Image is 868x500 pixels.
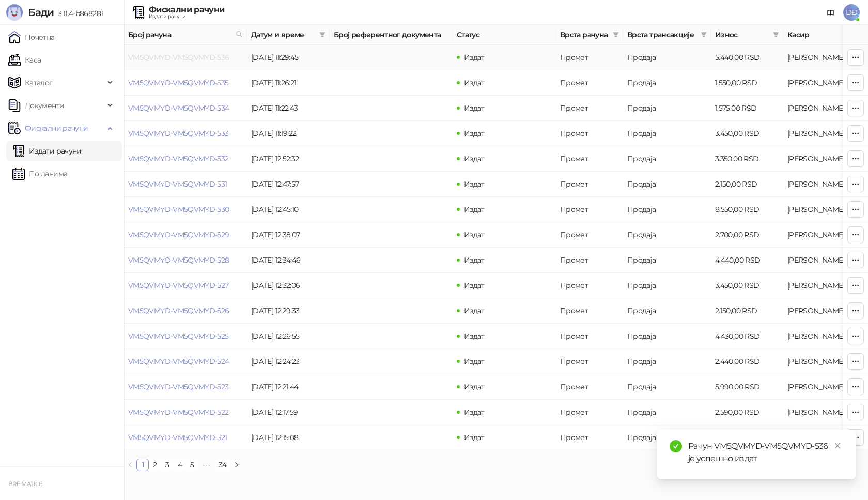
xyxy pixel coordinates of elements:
td: [DATE] 12:34:46 [247,248,330,273]
td: [DATE] 11:22:43 [247,96,330,121]
li: 3 [161,459,174,471]
li: 5 [186,459,198,471]
td: Промет [556,349,623,374]
td: VM5QVMYD-VM5QVMYD-521 [124,425,247,450]
td: Продаја [623,45,711,70]
span: Издат [464,331,485,341]
td: [DATE] 12:29:33 [247,298,330,324]
li: 2 [149,459,161,471]
div: Фискални рачуни [149,6,224,14]
a: VM5QVMYD-VM5QVMYD-536 [128,53,229,62]
a: VM5QVMYD-VM5QVMYD-525 [128,331,229,341]
a: VM5QVMYD-VM5QVMYD-526 [128,306,229,315]
span: Каталог [25,72,53,93]
td: VM5QVMYD-VM5QVMYD-526 [124,298,247,324]
a: Каса [8,50,41,70]
td: VM5QVMYD-VM5QVMYD-523 [124,374,247,400]
td: Промет [556,70,623,96]
span: 3.11.4-b868281 [54,9,103,18]
td: 2.150,00 RSD [711,298,783,324]
div: Издати рачуни [149,14,224,19]
a: VM5QVMYD-VM5QVMYD-528 [128,255,229,265]
td: [DATE] 12:45:10 [247,197,330,222]
span: Издат [464,255,485,265]
td: VM5QVMYD-VM5QVMYD-532 [124,146,247,172]
td: Промет [556,172,623,197]
td: Продаја [623,172,711,197]
a: VM5QVMYD-VM5QVMYD-535 [128,78,229,87]
span: Издат [464,129,485,138]
th: Број рачуна [124,25,247,45]
td: Промет [556,324,623,349]
a: VM5QVMYD-VM5QVMYD-531 [128,179,227,189]
li: Претходна страна [124,459,136,471]
td: 5.990,00 RSD [711,374,783,400]
li: 34 [215,459,230,471]
td: Промет [556,146,623,172]
a: VM5QVMYD-VM5QVMYD-521 [128,433,227,442]
td: VM5QVMYD-VM5QVMYD-534 [124,96,247,121]
td: 3.450,00 RSD [711,121,783,146]
td: 2.440,00 RSD [711,349,783,374]
a: VM5QVMYD-VM5QVMYD-523 [128,382,229,391]
span: Издат [464,407,485,417]
th: Врста рачуна [556,25,623,45]
span: Број рачуна [128,29,231,40]
td: Продаја [623,298,711,324]
a: VM5QVMYD-VM5QVMYD-534 [128,103,229,113]
span: Датум и време [251,29,315,40]
span: filter [613,32,619,38]
th: Статус [453,25,556,45]
td: Промет [556,45,623,70]
a: VM5QVMYD-VM5QVMYD-529 [128,230,229,239]
td: Промет [556,96,623,121]
td: VM5QVMYD-VM5QVMYD-531 [124,172,247,197]
td: VM5QVMYD-VM5QVMYD-527 [124,273,247,298]
td: Промет [556,400,623,425]
span: filter [319,32,326,38]
img: Logo [6,4,23,21]
a: Почетна [8,27,55,48]
td: 3.450,00 RSD [711,273,783,298]
td: VM5QVMYD-VM5QVMYD-529 [124,222,247,248]
a: VM5QVMYD-VM5QVMYD-533 [128,129,229,138]
a: VM5QVMYD-VM5QVMYD-522 [128,407,229,417]
a: VM5QVMYD-VM5QVMYD-524 [128,357,229,366]
span: Износ [715,29,769,40]
td: [DATE] 11:19:22 [247,121,330,146]
td: [DATE] 12:21:44 [247,374,330,400]
td: 2.590,00 RSD [711,400,783,425]
a: 34 [215,459,230,471]
span: DĐ [843,4,860,21]
span: check-circle [670,440,682,452]
td: 3.350,00 RSD [711,146,783,172]
td: Продаја [623,273,711,298]
td: Продаја [623,349,711,374]
th: Број референтног документа [330,25,453,45]
td: 4.440,00 RSD [711,248,783,273]
td: Продаја [623,121,711,146]
span: filter [701,32,707,38]
span: Издат [464,433,485,442]
span: filter [773,32,779,38]
a: VM5QVMYD-VM5QVMYD-530 [128,205,229,214]
td: Продаја [623,400,711,425]
td: [DATE] 12:17:59 [247,400,330,425]
span: filter [699,27,709,42]
td: 5.440,00 RSD [711,45,783,70]
a: 1 [137,459,148,471]
td: VM5QVMYD-VM5QVMYD-522 [124,400,247,425]
span: Издат [464,205,485,214]
span: Издат [464,306,485,315]
td: Промет [556,197,623,222]
td: 3.650,00 RSD [711,425,783,450]
span: Издат [464,179,485,189]
td: 1.575,00 RSD [711,96,783,121]
span: Издат [464,53,485,62]
td: [DATE] 12:26:55 [247,324,330,349]
span: close [834,442,841,449]
td: Продаја [623,324,711,349]
a: По данима [12,163,67,184]
a: 4 [174,459,185,471]
a: 3 [162,459,173,471]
